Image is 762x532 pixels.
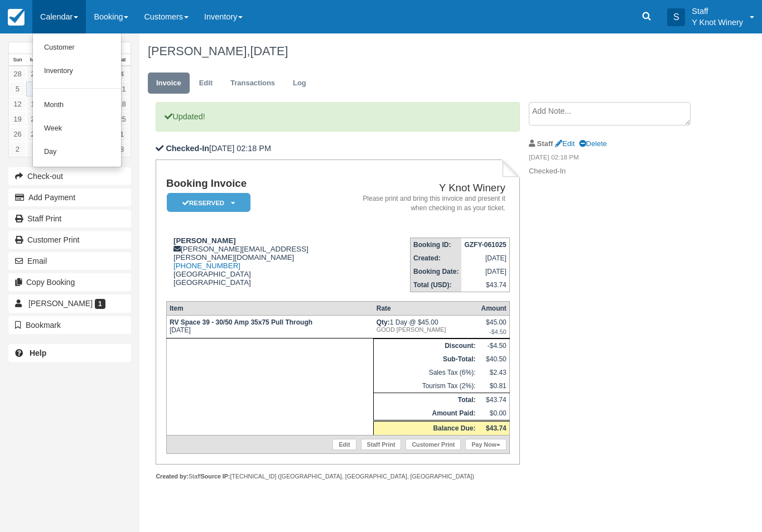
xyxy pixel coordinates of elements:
[33,141,121,164] a: Day
[33,36,121,60] a: Customer
[33,94,121,117] a: Month
[32,33,122,167] ul: Calendar
[33,117,121,141] a: Week
[33,60,121,83] a: Inventory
